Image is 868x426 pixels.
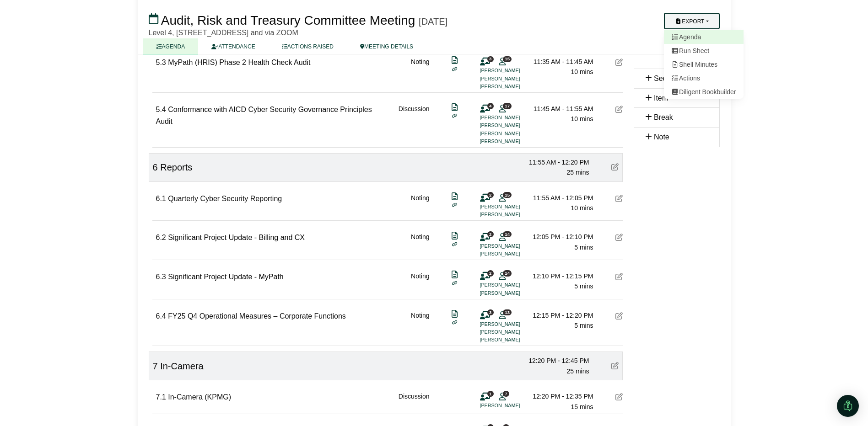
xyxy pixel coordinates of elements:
[654,113,673,121] span: Break
[419,16,447,27] div: [DATE]
[480,83,549,91] li: [PERSON_NAME]
[411,232,429,258] div: Noting
[480,211,549,218] li: [PERSON_NAME]
[156,106,372,125] span: Conformance with AICD Cyber Security Governance Principles Audit
[143,38,199,54] a: AGENDA
[664,71,744,85] a: Actions
[503,192,512,198] span: 15
[574,244,593,251] span: 5 mins
[399,391,430,412] div: Discussion
[571,403,593,410] span: 15 mins
[664,13,719,29] button: Export
[168,59,310,66] span: MyPath (HRIS) Phase 2 Health Check Audit
[156,106,166,113] span: 5.4
[487,192,494,198] span: 2
[480,75,549,83] li: [PERSON_NAME]
[837,395,859,417] div: Open Intercom Messenger
[480,250,549,258] li: [PERSON_NAME]
[480,402,549,410] li: [PERSON_NAME]
[480,328,549,336] li: [PERSON_NAME]
[574,322,593,329] span: 5 mins
[168,312,346,320] span: FY25 Q4 Operational Measures – Corporate Functions
[411,193,429,219] div: Noting
[574,282,593,290] span: 5 mins
[487,309,494,315] span: 3
[411,57,429,91] div: Noting
[664,85,744,99] a: Diligent Bookbuilder
[529,391,593,401] div: 12:20 PM - 12:35 PM
[156,273,166,281] span: 6.3
[160,162,192,172] span: Reports
[168,393,231,401] span: In-Camera (KPMG)
[480,130,549,138] li: [PERSON_NAME]
[480,281,549,289] li: [PERSON_NAME]
[480,242,549,250] li: [PERSON_NAME]
[480,67,549,75] li: [PERSON_NAME]
[480,203,549,211] li: [PERSON_NAME]
[654,94,668,102] span: Item
[664,58,744,71] a: Shell Minutes
[480,138,549,145] li: [PERSON_NAME]
[399,104,430,145] div: Discussion
[503,56,512,62] span: 15
[411,271,429,297] div: Noting
[156,59,166,66] span: 5.3
[347,38,426,54] a: MEETING DETAILS
[529,104,593,114] div: 11:45 AM - 11:55 AM
[480,122,549,129] li: [PERSON_NAME]
[529,310,593,320] div: 12:15 PM - 12:20 PM
[571,204,593,212] span: 10 mins
[487,56,494,62] span: 3
[487,270,494,276] span: 2
[168,273,284,281] span: Significant Project Update - MyPath
[529,57,593,67] div: 11:35 AM - 11:45 AM
[664,30,744,44] a: Agenda
[161,13,415,27] span: Audit, Risk and Treasury Committee Meeting
[571,115,593,122] span: 10 mins
[503,270,512,276] span: 14
[529,232,593,242] div: 12:05 PM - 12:10 PM
[654,75,678,82] span: Section
[503,391,509,397] span: 7
[487,103,494,109] span: 4
[156,195,166,202] span: 6.1
[480,114,549,122] li: [PERSON_NAME]
[480,336,549,344] li: [PERSON_NAME]
[480,289,549,297] li: [PERSON_NAME]
[156,234,166,241] span: 6.2
[149,29,298,37] span: Level 4, [STREET_ADDRESS] and via ZOOM
[160,361,203,371] span: In-Camera
[529,271,593,281] div: 12:10 PM - 12:15 PM
[525,356,589,366] div: 12:20 PM - 12:45 PM
[503,231,512,237] span: 14
[566,169,589,176] span: 25 mins
[153,361,158,371] span: 7
[566,367,589,375] span: 25 mins
[153,162,158,172] span: 6
[480,320,549,328] li: [PERSON_NAME]
[503,309,512,315] span: 13
[269,38,347,54] a: ACTIONS RAISED
[654,133,669,141] span: Note
[156,312,166,320] span: 6.4
[487,391,494,397] span: 1
[168,234,305,241] span: Significant Project Update - Billing and CX
[411,310,429,344] div: Noting
[168,195,282,202] span: Quarterly Cyber Security Reporting
[198,38,268,54] a: ATTENDANCE
[571,68,593,75] span: 10 mins
[487,231,494,237] span: 2
[525,157,589,167] div: 11:55 AM - 12:20 PM
[664,44,744,58] a: Run Sheet
[156,393,166,401] span: 7.1
[529,193,593,203] div: 11:55 AM - 12:05 PM
[503,103,512,109] span: 17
